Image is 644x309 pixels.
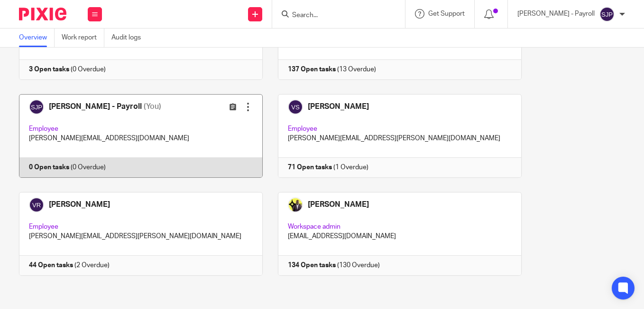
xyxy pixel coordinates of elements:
[111,29,148,47] a: Audit logs
[62,29,104,47] a: Work report
[291,11,377,20] input: Search
[19,8,66,20] img: Pixie
[428,10,465,17] span: Get Support
[517,9,595,19] p: [PERSON_NAME] - Payroll
[599,7,615,22] img: svg%3E
[19,29,55,47] a: Overview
